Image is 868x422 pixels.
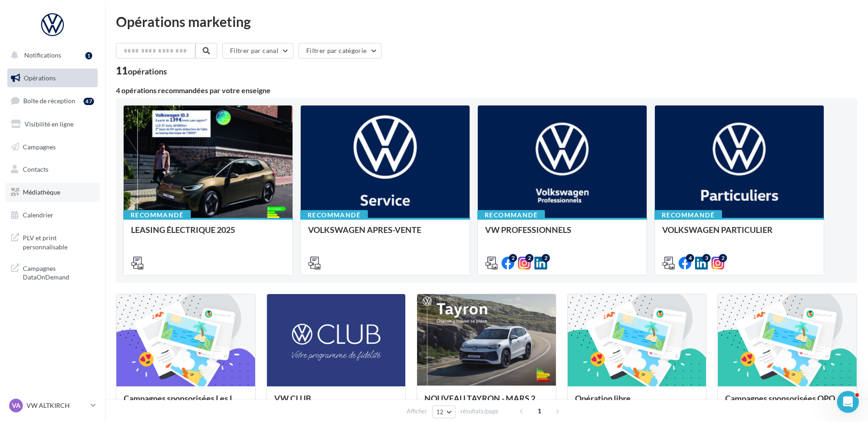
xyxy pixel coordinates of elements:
div: Recommandé [300,210,368,220]
div: VOLKSWAGEN PARTICULIER [662,225,816,243]
div: VOLKSWAGEN APRES-VENTE [308,225,462,243]
a: Campagnes DataOnDemand [5,258,99,285]
div: 1 [85,52,92,59]
span: résultats/page [460,407,498,416]
span: VA [12,401,21,410]
span: PLV et print personnalisable [23,232,94,251]
a: Opérations [5,69,99,88]
span: Afficher [407,407,427,416]
a: VA VW ALTKIRCH [7,397,98,414]
span: Boîte de réception [23,97,75,105]
a: Contacts [5,160,99,179]
div: Opérations marketing [116,15,857,28]
button: Notifications 1 [5,46,96,65]
p: VW ALTKIRCH [26,401,87,410]
div: Recommandé [123,210,191,220]
a: Boîte de réception47 [5,91,99,111]
span: 12 [436,408,444,416]
div: 2 [542,254,550,262]
a: Médiathèque [5,183,99,202]
span: Notifications [24,51,61,59]
a: Calendrier [5,206,99,225]
span: 1 [532,404,547,418]
span: Contacts [23,165,48,173]
button: 12 [432,406,455,418]
div: 4 [686,254,694,262]
div: 2 [719,254,727,262]
span: Campagnes DataOnDemand [23,262,94,282]
button: Filtrer par catégorie [298,43,382,58]
span: Visibilité en ligne [25,120,73,128]
div: 2 [525,254,533,262]
div: Opération libre [575,394,699,412]
a: Visibilité en ligne [5,115,99,134]
div: 3 [702,254,711,262]
div: Campagnes sponsorisées Les Instants VW Octobre [124,394,248,412]
div: Recommandé [477,210,545,220]
div: 11 [116,66,167,76]
span: Opérations [24,74,56,82]
div: 4 opérations recommandées par votre enseigne [116,87,857,94]
div: VW CLUB [274,394,398,412]
div: 47 [84,98,94,105]
div: opérations [128,67,167,75]
iframe: Intercom live chat [837,391,859,413]
div: VW PROFESSIONNELS [485,225,639,243]
a: PLV et print personnalisable [5,228,99,255]
div: Recommandé [654,210,722,220]
div: Campagnes sponsorisées OPO [725,394,849,412]
span: Campagnes [23,142,56,150]
div: NOUVEAU TAYRON - MARS 2025 [424,394,549,412]
div: LEASING ÉLECTRIQUE 2025 [131,225,285,243]
span: Médiathèque [23,188,60,196]
div: 2 [509,254,517,262]
a: Campagnes [5,137,99,157]
span: Calendrier [23,211,53,219]
button: Filtrer par canal [222,43,293,58]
